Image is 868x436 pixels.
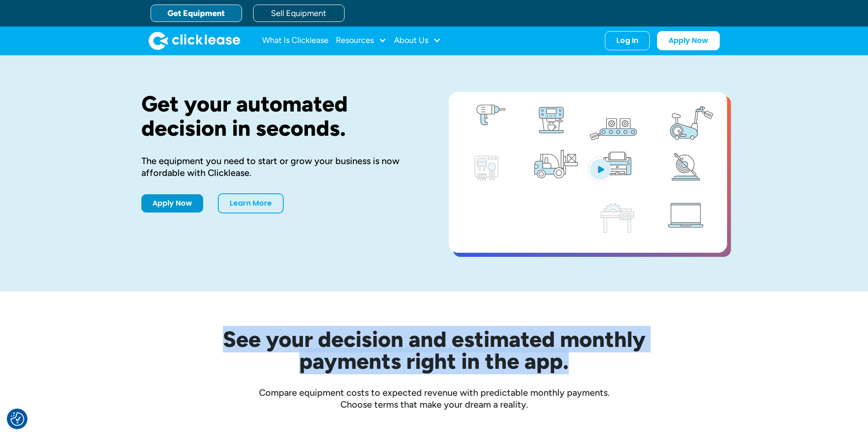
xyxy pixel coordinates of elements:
[616,36,638,45] div: Log In
[11,412,24,426] img: Revisit consent button
[218,193,284,213] a: Learn More
[141,387,727,410] div: Compare equipment costs to expected revenue with predictable monthly payments. Choose terms that ...
[141,194,203,213] a: Apply Now
[394,32,441,50] div: About Us
[336,32,387,50] div: Resources
[151,5,242,22] a: Get Equipment
[141,155,420,179] div: The equipment you need to start or grow your business is now affordable with Clicklease.
[657,31,720,50] a: Apply Now
[588,156,613,182] img: Blue play button logo on a light blue circular background
[149,32,240,50] a: home
[178,328,690,372] h2: See your decision and estimated monthly payments right in the app.
[253,5,345,22] a: Sell Equipment
[262,32,329,50] a: What Is Clicklease
[141,92,420,140] h1: Get your automated decision in seconds.
[149,32,240,50] img: Clicklease logo
[449,92,727,253] a: open lightbox
[11,412,24,426] button: Consent Preferences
